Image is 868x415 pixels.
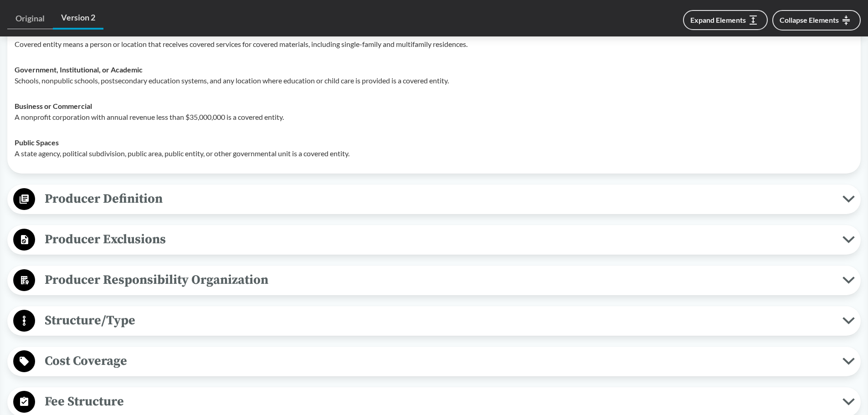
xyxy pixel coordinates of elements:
span: Cost Coverage [35,351,842,371]
span: Structure/Type [35,310,842,331]
button: Expand Elements [683,10,768,30]
p: A state agency, political subdivision, public area, public entity, or other governmental unit is ... [15,148,853,159]
strong: Household/​Residential [15,29,88,37]
button: Structure/Type [10,309,858,333]
span: Producer Exclusions [35,229,842,250]
button: Fee Structure [10,390,858,414]
span: Producer Definition [35,189,842,209]
p: A nonprofit corporation with annual revenue less than $35,000,000 is a covered entity. [15,112,853,123]
a: Original [7,8,53,29]
button: Producer Responsibility Organization [10,269,858,292]
button: Producer Exclusions [10,228,858,251]
span: Fee Structure [35,391,842,412]
p: Schools, nonpublic schools, postsecondary education systems, and any location where education or ... [15,75,853,86]
strong: Business or Commercial [15,102,92,110]
p: Covered entity means a person or location that receives covered services for covered materials, i... [15,39,853,50]
strong: Public Spaces [15,138,59,147]
button: Cost Coverage [10,350,858,373]
strong: Government, Institutional, or Academic [15,65,143,74]
button: Producer Definition [10,188,858,211]
button: Collapse Elements [772,10,861,31]
span: Producer Responsibility Organization [35,270,842,290]
a: Version 2 [53,7,103,30]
